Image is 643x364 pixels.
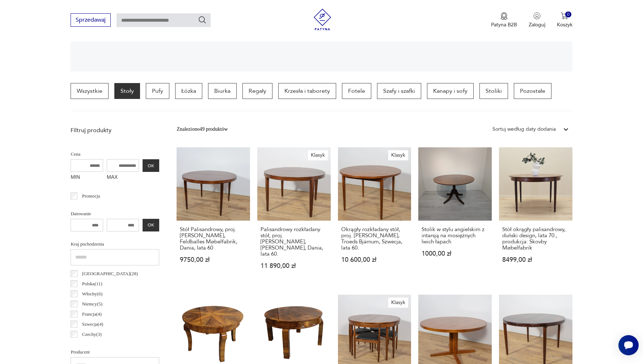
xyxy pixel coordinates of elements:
a: Ikona medaluPatyna B2B [491,12,517,28]
p: 8499,00 zł [502,257,569,263]
p: [GEOGRAPHIC_DATA] ( 28 ) [82,270,138,278]
p: Włochy ( 6 ) [82,290,102,298]
label: MIN [71,172,103,183]
p: Polska ( 11 ) [82,280,102,288]
p: Patyna B2B [491,21,517,28]
img: Ikona koszyka [561,12,568,19]
div: 0 [565,12,571,18]
div: Sortuj według daty dodania [492,125,556,133]
a: Stoliki [479,83,508,99]
img: Ikona medalu [500,12,508,20]
button: OK [143,159,159,172]
p: Francja ( 4 ) [82,310,102,318]
p: Filtruj produkty [71,126,159,134]
img: Ikonka użytkownika [533,12,541,19]
img: Patyna - sklep z meblami i dekoracjami vintage [312,9,333,30]
p: 10 600,00 zł [341,257,408,263]
iframe: Smartsupp widget button [618,335,639,355]
a: KlasykOkrągły rozkładany stół, proj. N. Jonsson, Troeds Bjärnum, Szwecja, lata 60.Okrągły rozkład... [338,147,411,283]
p: 1000,00 zł [422,251,488,257]
label: MAX [107,172,139,183]
p: Niemcy ( 5 ) [82,300,102,308]
a: Sprzedawaj [71,18,111,23]
button: Zaloguj [529,12,545,28]
p: Datowanie [71,210,159,218]
a: Fotele [342,83,371,99]
p: Szwecja ( 4 ) [82,320,103,328]
h3: Stolik w stylu angielskim z intarsją na mosiężnych lwich łapach [422,226,488,245]
a: Biurka [208,83,237,99]
p: 11 890,00 zł [261,263,327,269]
a: Regały [242,83,272,99]
p: Zaloguj [529,21,545,28]
button: Sprzedawaj [71,13,111,27]
a: Stół Palisandrowy, proj. K. Kristiansen, Feldballes Møbelfabrik, Dania, lata 60Stół Palisandrowy,... [177,147,250,283]
a: Stół okrągły palisandrowy, duński design, lata 70., produkcja: Skovby MøbelfabrikStół okrągły pal... [499,147,572,283]
a: Szafy i szafki [377,83,421,99]
p: Czechy ( 3 ) [82,330,102,338]
a: Pufy [146,83,169,99]
h3: Stół okrągły palisandrowy, duński design, lata 70., produkcja: Skovby Møbelfabrik [502,226,569,251]
h3: Okrągły rozkładany stół, proj. [PERSON_NAME], Troeds Bjärnum, Szwecja, lata 60. [341,226,408,251]
p: Koszyk [557,21,572,28]
p: 9750,00 zł [180,257,247,263]
a: Wszystkie [71,83,109,99]
a: Kanapy i sofy [427,83,474,99]
p: Kraj pochodzenia [71,240,159,248]
button: Szukaj [198,16,207,24]
a: Łóżka [175,83,202,99]
h3: Palisandrowy rozkładany stół, proj. [PERSON_NAME], [PERSON_NAME], Dania, lata 60. [261,226,327,257]
p: Promocja [82,192,100,200]
a: Stoły [114,83,140,99]
h3: Stół Palisandrowy, proj. [PERSON_NAME], Feldballes Møbelfabrik, Dania, lata 60 [180,226,247,251]
p: Cena [71,150,159,158]
a: KlasykPalisandrowy rozkładany stół, proj. Severin Hansen, Haslev Møbelsnedkeri, Dania, lata 60.Pa... [257,147,331,283]
p: Producent [71,348,159,356]
a: Stolik w stylu angielskim z intarsją na mosiężnych lwich łapachStolik w stylu angielskim z intars... [418,147,492,283]
div: Znaleziono 49 produktów [177,125,228,133]
a: Pozostałe [514,83,551,99]
button: Patyna B2B [491,12,517,28]
button: OK [143,219,159,231]
button: 0Koszyk [557,12,572,28]
a: Krzesła i taborety [278,83,336,99]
